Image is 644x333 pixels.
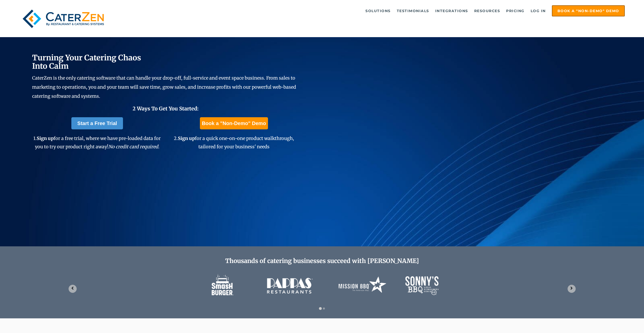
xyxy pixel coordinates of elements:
[201,268,444,303] img: caterzen-client-logos-1
[568,285,576,293] button: Next slide
[504,6,527,16] a: Pricing
[200,117,268,129] a: Book a "Non-Demo" Demo
[323,307,325,310] button: Go to slide 2
[433,6,471,16] a: Integrations
[178,135,195,141] span: Sign up
[65,268,580,310] section: Image carousel with 2 slides.
[528,6,548,16] a: Log in
[133,105,199,112] span: 2 Ways To Get You Started:
[108,144,159,150] em: No credit card required.
[19,5,107,32] img: caterzen
[599,313,638,327] iframe: Help widget launcher
[32,75,296,99] span: CaterZen is the only catering software that can handle your drop-off, full-service and event spac...
[472,6,503,16] a: Resources
[32,53,141,71] span: Turning Your Catering Chaos Into Calm
[123,5,625,16] div: Navigation Menu
[33,135,161,149] span: 1. for a free trial, where we have pre-loaded data for you to try our product right away!
[69,285,77,293] button: Go to last slide
[65,257,580,265] h2: Thousands of catering businesses succeed with [PERSON_NAME]
[363,6,393,16] a: Solutions
[317,306,328,310] div: Select a slide to show
[319,307,322,310] button: Go to slide 1
[65,268,580,303] div: 1 of 2
[71,117,123,129] a: Start a Free Trial
[174,135,294,149] span: 2. for a quick one-on-one product walkthrough, tailored for your business' needs
[37,135,54,141] span: Sign up
[394,6,432,16] a: Testimonials
[552,5,625,16] a: Book a "Non-Demo" Demo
